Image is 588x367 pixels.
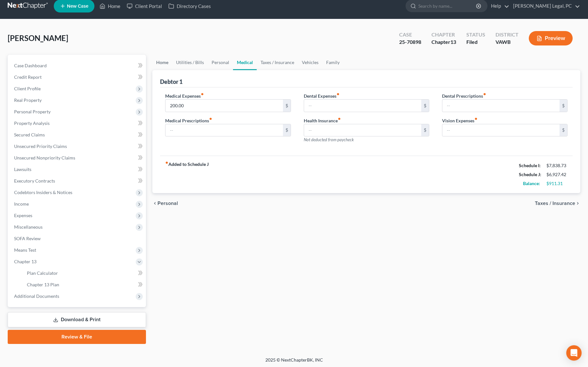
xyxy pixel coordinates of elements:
[535,201,580,206] button: Taxes / Insurance chevron_right
[201,93,204,96] i: fiber_manual_record
[495,31,519,38] div: District
[124,0,165,12] a: Client Portal
[474,117,478,120] i: fiber_manual_record
[546,180,568,187] div: $911.31
[322,55,343,70] a: Family
[9,164,146,175] a: Lawsuits
[304,124,421,136] input: --
[431,31,456,38] div: Chapter
[421,124,429,136] div: $
[22,267,146,279] a: Plan Calculator
[14,178,55,183] span: Executory Contracts
[519,163,541,168] strong: Schedule I:
[9,71,146,83] a: Credit Report
[67,4,88,9] span: New Case
[283,100,291,112] div: $
[257,55,298,70] a: Taxes / Insurance
[483,93,486,96] i: fiber_manual_record
[304,117,341,124] label: Health Insurance
[14,259,36,264] span: Chapter 13
[14,293,59,299] span: Additional Documents
[14,224,43,230] span: Miscellaneous
[488,0,509,12] a: Help
[546,171,568,178] div: $6,927.42
[152,55,172,70] a: Home
[14,109,51,114] span: Personal Property
[209,117,212,120] i: fiber_manual_record
[27,282,59,287] span: Chapter 13 Plan
[165,161,209,188] strong: Added to Schedule J
[152,201,178,206] button: chevron_left Personal
[165,124,283,136] input: --
[304,137,354,142] span: Not deducted from paycheck
[304,100,421,112] input: --
[9,129,146,141] a: Secured Claims
[165,93,204,99] label: Medical Expenses
[14,236,41,241] span: SOFA Review
[165,117,212,124] label: Medical Prescriptions
[575,201,580,206] i: chevron_right
[14,213,32,218] span: Expenses
[546,162,568,169] div: $7,838.73
[27,270,58,276] span: Plan Calculator
[165,0,214,12] a: Directory Cases
[152,201,157,206] i: chevron_left
[14,143,67,149] span: Unsecured Priority Claims
[9,152,146,164] a: Unsecured Nonpriority Claims
[466,38,485,46] div: Filed
[14,201,29,207] span: Income
[298,55,322,70] a: Vehicles
[14,167,31,172] span: Lawsuits
[442,117,478,124] label: Vision Expenses
[442,100,560,112] input: --
[9,175,146,187] a: Executory Contracts
[9,141,146,152] a: Unsecured Priority Claims
[523,181,540,186] strong: Balance:
[160,78,182,86] div: Debtor 1
[14,63,47,68] span: Case Dashboard
[431,38,456,46] div: Chapter
[560,124,567,136] div: $
[560,100,567,112] div: $
[14,190,72,195] span: Codebtors Insiders & Notices
[172,55,208,70] a: Utilities / Bills
[14,247,36,253] span: Means Test
[8,330,146,344] a: Review & File
[399,38,421,46] div: 25-70898
[9,118,146,129] a: Property Analysis
[529,31,573,45] button: Preview
[495,38,519,46] div: VAWB
[442,93,486,99] label: Dental Prescriptions
[304,93,340,99] label: Dental Expenses
[338,117,341,120] i: fiber_manual_record
[519,172,541,177] strong: Schedule J:
[336,93,340,96] i: fiber_manual_record
[466,31,485,38] div: Status
[96,0,124,12] a: Home
[14,74,42,80] span: Credit Report
[14,97,42,103] span: Real Property
[22,279,146,290] a: Chapter 13 Plan
[233,55,257,70] a: Medical
[421,100,429,112] div: $
[283,124,291,136] div: $
[566,345,582,361] div: Open Intercom Messenger
[14,155,75,160] span: Unsecured Nonpriority Claims
[8,33,68,43] span: [PERSON_NAME]
[157,201,178,206] span: Personal
[535,201,575,206] span: Taxes / Insurance
[14,120,50,126] span: Property Analysis
[442,124,560,136] input: --
[165,100,283,112] input: --
[9,60,146,71] a: Case Dashboard
[14,86,41,91] span: Client Profile
[510,0,580,12] a: [PERSON_NAME] Legal, PC
[165,161,168,164] i: fiber_manual_record
[8,312,146,327] a: Download & Print
[9,233,146,244] a: SOFA Review
[14,132,45,137] span: Secured Claims
[399,31,421,38] div: Case
[208,55,233,70] a: Personal
[450,39,456,45] span: 13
